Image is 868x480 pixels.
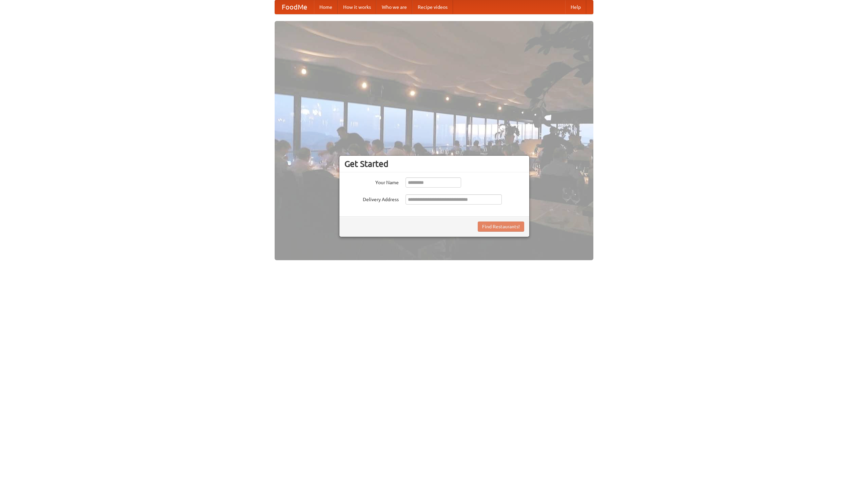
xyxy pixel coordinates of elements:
h3: Get Started [344,159,524,169]
label: Your Name [344,177,399,186]
a: Who we are [376,0,412,14]
label: Delivery Address [344,194,399,203]
a: How it works [338,0,376,14]
button: Find Restaurants! [478,222,524,232]
a: Recipe videos [412,0,453,14]
a: Home [314,0,338,14]
a: FoodMe [275,0,314,14]
a: Help [565,0,586,14]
